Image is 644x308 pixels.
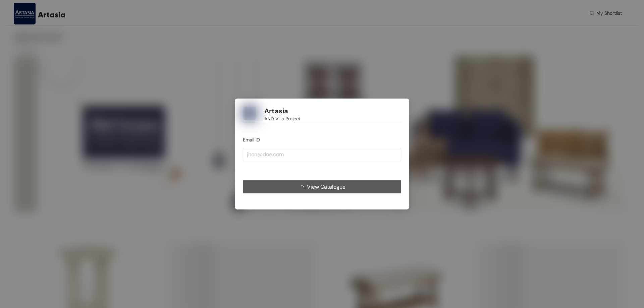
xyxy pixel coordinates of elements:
span: Email ID [243,137,260,143]
button: View Catalogue [243,180,401,193]
span: AND Villa Project [264,115,301,122]
span: loading [299,185,307,190]
h1: Artasia [264,107,288,115]
input: jhon@doe.com [243,148,401,161]
img: Buyer Portal [243,107,256,120]
span: View Catalogue [307,182,345,191]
